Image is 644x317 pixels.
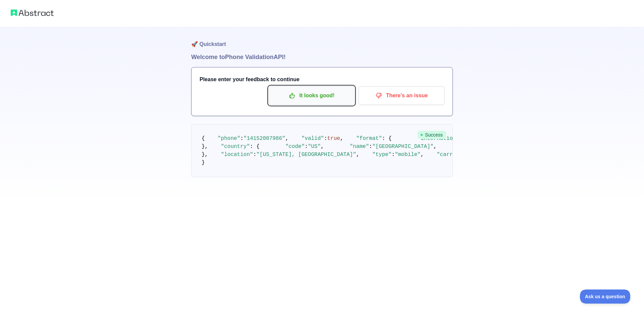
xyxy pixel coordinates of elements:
[202,136,627,166] code: }, }, }
[191,52,453,62] h1: Welcome to Phone Validation API!
[218,136,240,142] span: "phone"
[382,136,392,142] span: : {
[321,144,324,150] span: ,
[221,144,250,150] span: "country"
[244,136,285,142] span: "14152007986"
[356,152,360,158] span: ,
[580,289,631,304] iframe: Toggle Customer Support
[250,144,260,150] span: : {
[256,152,356,158] span: "[US_STATE], [GEOGRAPHIC_DATA]"
[417,136,466,142] span: "international"
[395,152,421,158] span: "mobile"
[372,152,392,158] span: "type"
[221,152,253,158] span: "location"
[285,136,289,142] span: ,
[324,136,327,142] span: :
[437,152,466,158] span: "carrier"
[200,75,444,84] h3: Please enter your feedback to continue
[240,136,244,142] span: :
[340,136,343,142] span: ,
[327,136,340,142] span: true
[253,152,257,158] span: :
[369,144,372,150] span: :
[356,136,382,142] span: "format"
[433,144,437,150] span: ,
[269,86,355,105] button: It looks good!
[285,144,305,150] span: "code"
[421,152,424,158] span: ,
[11,8,54,17] img: Abstract logo
[274,90,350,101] p: It looks good!
[202,136,205,142] span: {
[350,144,369,150] span: "name"
[392,152,395,158] span: :
[359,86,444,105] button: There's an issue
[308,144,321,150] span: "US"
[191,27,453,52] h1: 🚀 Quickstart
[302,136,324,142] span: "valid"
[305,144,308,150] span: :
[372,144,433,150] span: "[GEOGRAPHIC_DATA]"
[364,90,439,101] p: There's an issue
[418,131,446,139] span: Success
